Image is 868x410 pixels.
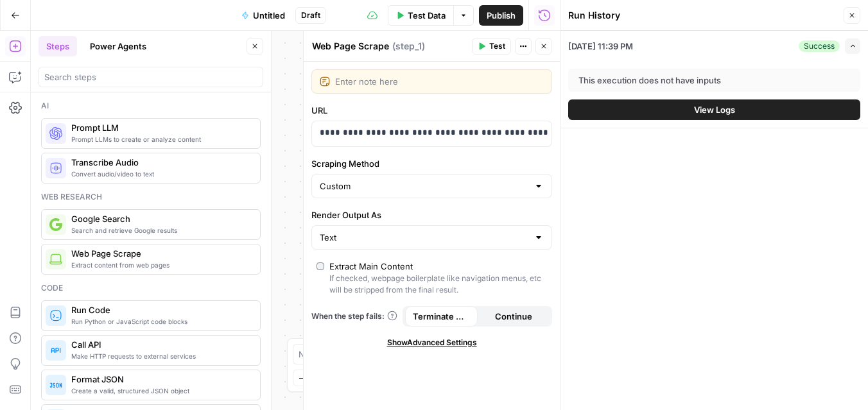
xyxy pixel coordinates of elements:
span: Format JSON [71,373,250,386]
div: Success [799,40,840,52]
span: Untitled [253,9,285,22]
span: Extract content from web pages [71,260,250,270]
span: Prompt LLMs to create or analyze content [71,134,250,144]
span: Search and retrieve Google results [71,225,250,235]
button: Test [472,38,511,55]
div: This execution does not have inputs [578,74,786,87]
button: Continue [478,306,550,327]
input: Custom [320,180,528,192]
div: Extract Main Content [329,260,413,273]
span: Google Search [71,212,250,225]
div: If checked, webpage boilerplate like navigation menus, etc will be stripped from the final result. [329,273,547,296]
label: URL [311,104,552,117]
span: Prompt LLM [71,121,250,134]
span: Show Advanced Settings [387,337,477,348]
label: Render Output As [311,209,552,221]
span: Test Data [408,9,446,22]
span: Create a valid, structured JSON object [71,386,250,396]
input: Extract Main ContentIf checked, webpage boilerplate like navigation menus, etc will be stripped f... [317,262,324,270]
span: Terminate Workflow [413,310,470,323]
button: View Logs [568,99,860,120]
div: Web research [41,191,261,203]
input: Text [320,231,528,244]
span: Draft [301,10,320,21]
textarea: Web Page Scrape [312,40,389,53]
div: Code [41,282,261,294]
span: ( step_1 ) [392,40,425,53]
span: Web Page Scrape [71,247,250,260]
label: Scraping Method [311,157,552,170]
span: Publish [487,9,516,22]
input: Search steps [44,71,257,83]
span: Run Python or JavaScript code blocks [71,316,250,327]
button: Test Data [388,5,453,26]
span: Transcribe Audio [71,156,250,169]
span: Convert audio/video to text [71,169,250,179]
span: Test [489,40,505,52]
button: Untitled [234,5,293,26]
span: Call API [71,338,250,351]
span: View Logs [694,103,735,116]
span: [DATE] 11:39 PM [568,40,633,53]
button: Publish [479,5,523,26]
span: Run Code [71,303,250,316]
span: Make HTTP requests to external services [71,351,250,361]
span: Continue [495,310,532,323]
button: Steps [39,36,77,56]
a: When the step fails: [311,311,397,322]
div: Ai [41,100,261,112]
button: Power Agents [82,36,154,56]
